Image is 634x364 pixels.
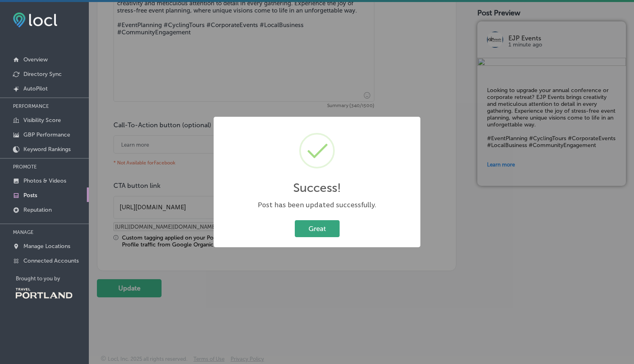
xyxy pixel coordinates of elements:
img: Travel Portland [16,288,72,299]
p: AutoPilot [23,85,48,92]
p: Keyword Rankings [23,146,71,153]
p: Photos & Videos [23,177,66,184]
p: Reputation [23,206,52,213]
p: Manage Locations [23,243,70,250]
p: Overview [23,56,48,63]
p: Connected Accounts [23,257,79,264]
img: fda3e92497d09a02dc62c9cd864e3231.png [13,13,57,27]
h2: Success! [293,181,341,195]
button: Great [295,220,340,237]
p: Directory Sync [23,71,62,78]
p: Brought to you by [16,276,89,282]
p: GBP Performance [23,131,70,138]
p: Visibility Score [23,117,61,124]
div: Post has been updated successfully. [222,200,412,210]
p: Posts [23,192,37,199]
